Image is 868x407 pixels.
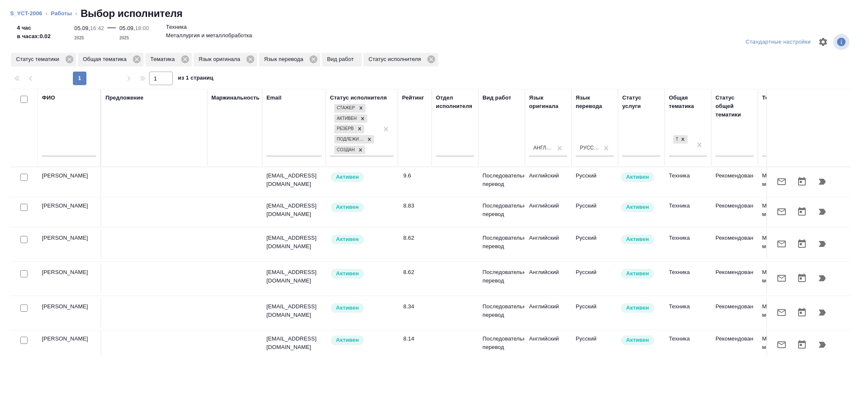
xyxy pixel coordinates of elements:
p: Металлургия и металлобработка [762,335,817,352]
div: Статус исполнителя [363,53,438,66]
p: Активен [626,203,649,211]
td: Рекомендован [711,330,758,360]
input: Выбери исполнителей, чтобы отправить приглашение на работу [20,337,28,344]
p: Металлургия и металлобработка [762,172,817,188]
p: Язык оригинала [199,55,244,64]
td: Английский [525,167,571,197]
div: Стажер [334,104,356,113]
p: Активен [336,173,359,181]
input: Выбери исполнителей, чтобы отправить приглашение на работу [20,305,28,312]
p: Металлургия и металлобработка [762,234,817,251]
p: 05.09, [75,25,90,31]
div: split button [743,36,813,49]
div: Язык оригинала [194,53,258,66]
p: 16:42 [90,25,104,31]
div: Общая тематика [669,94,707,111]
a: S_YCT-2006 [10,10,42,17]
p: Активен [626,235,649,244]
div: Стажер, Активен, Резерв, Подлежит внедрению, Создан [333,124,365,134]
p: Статус тематики [16,55,62,64]
div: 8.83 [403,202,427,210]
div: Язык оригинала [529,94,567,111]
div: Стажер, Активен, Резерв, Подлежит внедрению, Создан [333,134,375,145]
td: Английский [525,330,571,360]
td: Рекомендован [711,230,758,259]
div: Статус общей тематики [715,94,754,119]
p: Металлургия и металлобработка [762,202,817,219]
div: Рядовой исполнитель: назначай с учетом рейтинга [330,268,394,280]
td: Техника [665,330,711,360]
div: Создан [334,146,356,155]
td: Техника [665,197,711,227]
td: Русский [571,330,618,360]
div: Стажер, Активен, Резерв, Подлежит внедрению, Создан [333,114,368,124]
span: Посмотреть информацию [833,34,851,50]
div: Рядовой исполнитель: назначай с учетом рейтинга [330,335,394,346]
p: Последовательный перевод [483,335,521,352]
li: ‹ [46,9,47,18]
div: Статус исполнителя [330,94,387,102]
td: [PERSON_NAME] [38,298,101,328]
span: из 1 страниц [178,73,214,85]
td: Русский [571,230,618,259]
div: Русский [580,144,599,152]
div: Язык перевода [576,94,614,111]
p: Активен [336,304,359,312]
button: Отправить предложение о работе [771,302,792,323]
div: Общая тематика [78,53,144,66]
button: Открыть календарь загрузки [792,172,812,192]
div: Рядовой исполнитель: назначай с учетом рейтинга [330,302,394,314]
td: Русский [571,197,618,227]
div: 8.14 [403,335,427,343]
p: Последовательный перевод [483,302,521,319]
button: Продолжить [812,172,832,192]
td: Рекомендован [711,197,758,227]
div: Отдел исполнителя [436,94,474,111]
div: Рейтинг [402,94,424,102]
p: [EMAIL_ADDRESS][DOMAIN_NAME] [266,172,322,188]
p: Металлургия и металлобработка [762,268,817,285]
input: Выбери исполнителей, чтобы отправить приглашение на работу [20,174,28,181]
div: — [108,20,116,42]
nav: breadcrumb [10,7,858,20]
button: Открыть календарь загрузки [792,268,812,288]
td: [PERSON_NAME] [38,264,101,293]
div: Язык перевода [259,53,320,66]
p: Активен [626,269,649,278]
h2: Выбор исполнителя [80,7,183,20]
p: [EMAIL_ADDRESS][DOMAIN_NAME] [266,202,322,219]
p: Активен [336,336,359,344]
td: [PERSON_NAME] [38,330,101,360]
div: Стажер, Активен, Резерв, Подлежит внедрению, Создан [333,145,366,155]
td: [PERSON_NAME] [38,230,101,259]
td: Английский [525,197,571,227]
p: Активен [336,235,359,244]
p: Язык перевода [264,55,306,64]
div: 8.62 [403,268,427,277]
td: Техника [665,298,711,328]
td: [PERSON_NAME] [38,197,101,227]
div: Маржинальность [211,94,260,102]
td: Техника [665,230,711,259]
p: Техника [166,23,187,31]
p: Тематика [150,55,178,64]
div: 9.6 [403,172,427,180]
input: Выбери исполнителей, чтобы отправить приглашение на работу [20,236,28,243]
td: Русский [571,264,618,293]
p: Активен [626,304,649,312]
p: Активен [626,336,649,344]
button: Открыть календарь загрузки [792,335,812,355]
td: Техника [665,264,711,293]
td: Рекомендован [711,264,758,293]
button: Продолжить [812,302,832,323]
div: ФИО [42,94,55,102]
p: Общая тематика [83,55,130,64]
td: Русский [571,298,618,328]
div: Тематика [145,53,192,66]
li: ‹ [75,9,77,18]
p: Последовательный перевод [483,202,521,219]
button: Продолжить [812,202,832,222]
button: Открыть календарь загрузки [792,234,812,254]
p: 05.09, [119,25,135,31]
div: Рядовой исполнитель: назначай с учетом рейтинга [330,234,394,245]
